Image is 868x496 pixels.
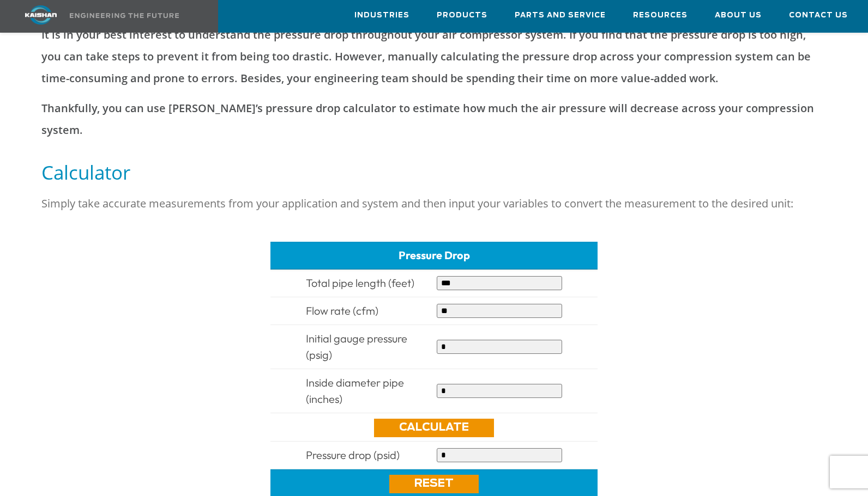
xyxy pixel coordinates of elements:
a: Products [437,1,487,30]
a: Resources [633,1,688,30]
p: Thankfully, you can use [PERSON_NAME]’s pressure drop calculator to estimate how much the air pre... [41,97,827,141]
span: Industries [354,9,409,22]
span: Pressure drop (psid) [306,448,400,462]
h5: Calculator [41,160,827,185]
span: Inside diameter pipe (inches) [306,376,404,406]
span: Resources [633,9,688,22]
p: It is in your best interest to understand the pressure drop throughout your air compressor system... [41,24,827,89]
a: Parts and Service [515,1,606,30]
span: About Us [715,9,762,22]
span: Flow rate (cfm) [306,304,378,317]
span: Products [437,9,487,22]
a: Contact Us [789,1,848,30]
a: About Us [715,1,762,30]
p: Simply take accurate measurements from your application and system and then input your variables ... [41,193,827,215]
span: Initial gauge pressure (psig) [306,332,407,362]
a: Industries [354,1,409,30]
img: Engineering the future [70,13,179,18]
a: Calculate [374,419,494,437]
span: Total pipe length (feet) [306,276,414,290]
a: Reset [389,475,479,493]
span: Parts and Service [515,9,606,22]
span: Pressure Drop [399,248,470,262]
span: Contact Us [789,9,848,22]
